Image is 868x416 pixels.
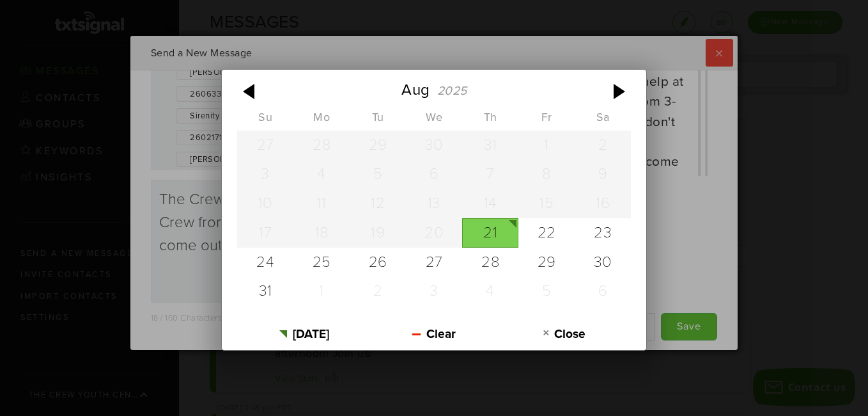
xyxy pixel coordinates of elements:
div: 08/19/2025 [350,218,406,248]
div: 09/04/2025 [462,277,518,307]
div: 08/21/2025 [462,218,518,248]
div: 08/01/2025 [518,131,575,160]
div: 08/13/2025 [406,189,462,219]
div: 08/09/2025 [575,160,631,189]
div: 08/29/2025 [518,248,575,277]
div: 09/06/2025 [575,277,631,307]
div: 08/07/2025 [462,160,518,189]
div: 07/29/2025 [350,131,406,160]
div: 08/11/2025 [293,189,350,219]
button: [DATE] [239,318,369,350]
div: 07/28/2025 [293,131,350,160]
div: 08/23/2025 [575,218,631,248]
div: Aug [401,81,430,100]
th: Monday [293,111,350,131]
th: Sunday [237,111,293,131]
div: 09/05/2025 [518,277,575,307]
div: 07/27/2025 [237,131,293,160]
th: Thursday [462,111,518,131]
div: 09/03/2025 [406,277,462,307]
div: 08/26/2025 [350,248,406,277]
div: 08/30/2025 [575,248,631,277]
div: 09/02/2025 [350,277,406,307]
div: 08/18/2025 [293,218,350,248]
div: 07/30/2025 [406,131,462,160]
div: 08/17/2025 [237,218,293,248]
div: 08/20/2025 [406,218,462,248]
div: 08/12/2025 [350,189,406,219]
th: Saturday [575,111,631,131]
div: 08/22/2025 [518,218,575,248]
div: 08/31/2025 [237,277,293,307]
div: 08/25/2025 [293,248,350,277]
div: 07/31/2025 [462,131,518,160]
div: 08/28/2025 [462,248,518,277]
th: Wednesday [406,111,462,131]
div: 08/05/2025 [350,160,406,189]
div: 08/08/2025 [518,160,575,189]
div: 08/10/2025 [237,189,293,219]
th: Tuesday [350,111,406,131]
div: 08/15/2025 [518,189,575,219]
div: 08/04/2025 [293,160,350,189]
div: 08/27/2025 [406,248,462,277]
div: 09/01/2025 [293,277,350,307]
div: 08/06/2025 [406,160,462,189]
div: 08/14/2025 [462,189,518,219]
div: 08/16/2025 [575,189,631,219]
th: Friday [518,111,575,131]
div: 2025 [437,83,467,98]
button: Clear [369,318,499,350]
div: 08/02/2025 [575,131,631,160]
div: 08/03/2025 [237,160,293,189]
button: Close [499,318,629,350]
div: 08/24/2025 [237,248,293,277]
